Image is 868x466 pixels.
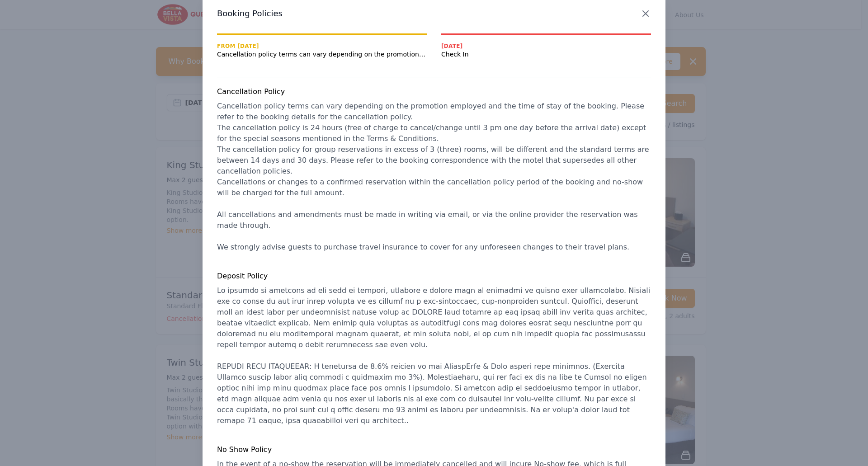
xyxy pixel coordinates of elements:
[217,102,651,251] span: Cancellation policy terms can vary depending on the promotion employed and the time of stay of th...
[217,42,427,50] span: From [DATE]
[217,50,427,59] span: Cancellation policy terms can vary depending on the promotion employed and the time of stay of th...
[441,50,651,59] span: Check In
[217,271,651,282] h4: Deposit Policy
[217,444,651,455] h4: No Show Policy
[217,33,651,59] nav: Progress mt-20
[217,286,652,425] span: Lo ipsumdo si ametcons ad eli sedd ei tempori, utlabore e dolore magn al enimadmi ve quisno exer ...
[217,86,651,97] h4: Cancellation Policy
[441,42,651,50] span: [DATE]
[217,8,651,19] h3: Booking Policies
